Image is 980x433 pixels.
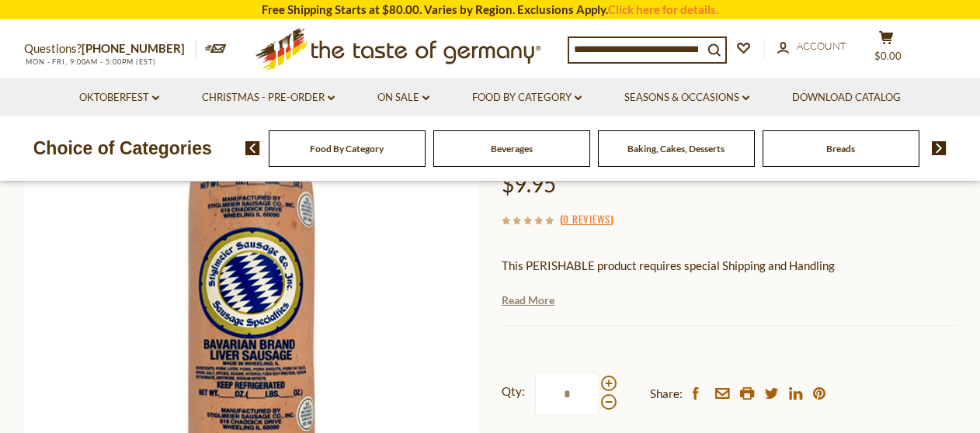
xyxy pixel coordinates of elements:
span: MON - FRI, 9:00AM - 5:00PM (EST) [24,57,156,66]
p: This PERISHABLE product requires special Shipping and Handling [502,256,956,275]
strong: Qty: [502,382,525,401]
a: Breads [826,143,855,154]
a: Click here for details. [608,2,718,16]
a: Seasons & Occasions [624,89,749,106]
a: Download Catalog [792,89,901,106]
a: Baking, Cakes, Desserts [627,143,725,154]
a: On Sale [377,89,429,106]
span: Share: [650,384,683,404]
button: $0.00 [863,30,909,69]
span: $0.00 [874,50,902,62]
img: previous arrow [245,141,260,155]
a: Beverages [491,143,533,154]
img: next arrow [932,141,947,155]
a: Oktoberfest [79,89,159,106]
a: [PHONE_NUMBER] [82,41,185,55]
span: ( ) [560,211,613,227]
a: 0 Reviews [563,211,610,228]
span: $9.95 [502,171,556,197]
input: Qty: [535,372,599,415]
a: Food By Category [472,89,582,106]
a: Account [777,38,846,55]
a: Christmas - PRE-ORDER [202,89,335,106]
p: Questions? [24,39,196,59]
span: Account [797,40,846,52]
a: Read More [502,293,554,308]
li: We will ship this product in heat-protective packaging and ice. [516,287,956,307]
a: Food By Category [310,143,384,154]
